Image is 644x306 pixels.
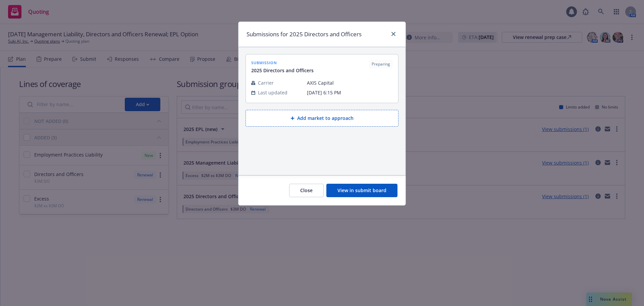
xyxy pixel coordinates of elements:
a: close [389,30,397,38]
button: Close [289,184,324,197]
button: View in submit board [326,184,397,197]
h1: Submissions for 2025 Directors and Officers [247,30,362,39]
span: Preparing [372,61,390,67]
span: AXIS Capital [307,79,393,86]
span: Carrier [258,79,274,86]
span: Last updated [258,89,287,96]
span: submission [251,60,314,65]
button: Add market to approach [246,110,398,127]
span: [DATE] 6:15 PM [307,89,393,96]
span: 2025 Directors and Officers [251,67,314,74]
